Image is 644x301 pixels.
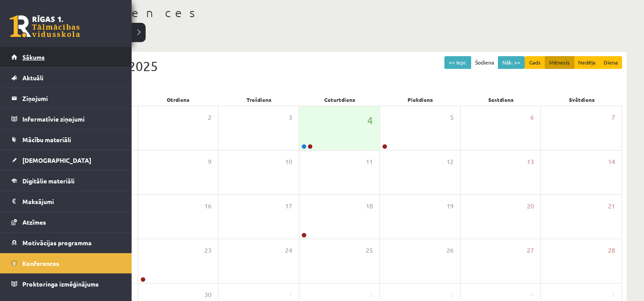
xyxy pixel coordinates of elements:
span: 3 [289,113,292,122]
div: Ceturtdiena [299,93,380,106]
button: Šodiena [471,56,498,69]
a: Motivācijas programma [11,233,121,253]
span: 25 [366,246,373,255]
a: Maksājumi [11,191,121,211]
a: Digitālie materiāli [11,171,121,191]
legend: Ziņojumi [22,88,121,108]
span: Mācību materiāli [22,136,71,143]
button: Gads [525,56,545,69]
span: 3 [450,290,454,300]
span: Konferences [22,259,59,267]
button: Nedēļa [574,56,600,69]
div: Sestdiena [461,93,541,106]
span: 2 [369,290,373,300]
legend: Informatīvie ziņojumi [22,109,121,129]
a: Proktoringa izmēģinājums [11,274,121,294]
span: 1 [289,290,292,300]
span: 2 [208,113,211,122]
span: 21 [608,201,615,211]
span: Proktoringa izmēģinājums [22,280,99,288]
a: Atzīmes [11,212,121,232]
div: Svētdiena [541,93,622,106]
span: Motivācijas programma [22,239,92,247]
span: 4 [530,290,534,300]
span: 19 [447,201,454,211]
div: Septembris 2025 [57,56,622,76]
span: 16 [204,201,211,211]
a: Ziņojumi [11,88,121,108]
span: Digitālie materiāli [22,177,75,185]
button: Mēnesis [545,56,574,69]
span: 24 [285,246,292,255]
h1: Konferences [53,5,626,20]
span: 28 [608,246,615,255]
span: 23 [204,246,211,255]
div: Otrdiena [138,93,218,106]
span: 4 [367,113,373,128]
span: 6 [530,113,534,122]
a: Informatīvie ziņojumi [11,109,121,129]
button: << Iepr. [444,56,471,69]
span: 20 [527,201,534,211]
a: [DEMOGRAPHIC_DATA] [11,150,121,170]
a: Rīgas 1. Tālmācības vidusskola [10,15,80,37]
span: 13 [527,157,534,167]
span: 27 [527,246,534,255]
a: Sākums [11,47,121,67]
div: Piekdiena [380,93,461,106]
legend: Maksājumi [22,191,121,211]
span: [DEMOGRAPHIC_DATA] [22,156,91,164]
span: 9 [208,157,211,167]
button: Diena [599,56,622,69]
span: Sākums [22,53,45,61]
span: 11 [366,157,373,167]
span: 5 [450,113,454,122]
span: 12 [447,157,454,167]
a: Aktuāli [11,68,121,88]
button: Nāk. >> [498,56,525,69]
span: Aktuāli [22,74,43,82]
div: Trešdiena [218,93,299,106]
span: 10 [285,157,292,167]
span: 26 [447,246,454,255]
span: 18 [366,201,373,211]
span: 30 [204,290,211,300]
span: Atzīmes [22,218,46,226]
span: 14 [608,157,615,167]
a: Konferences [11,253,121,273]
span: 7 [612,113,615,122]
span: 17 [285,201,292,211]
span: 5 [612,290,615,300]
a: Mācību materiāli [11,129,121,150]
